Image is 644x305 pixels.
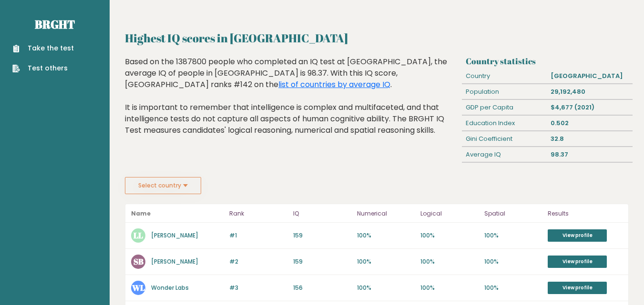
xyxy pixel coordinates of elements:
[357,284,415,292] p: 100%
[229,257,287,266] p: #2
[462,84,547,99] div: Population
[484,284,542,292] p: 100%
[229,231,287,240] p: #1
[131,209,151,217] b: Name
[420,257,479,266] p: 100%
[420,208,479,219] p: Logical
[466,56,629,66] h3: Country statistics
[548,282,607,294] a: View profile
[293,257,351,266] p: 159
[357,231,415,240] p: 100%
[12,43,74,53] a: Take the test
[293,231,351,240] p: 159
[125,30,629,47] h2: Highest IQ scores in [GEOGRAPHIC_DATA]
[462,69,547,84] div: Country
[132,282,145,293] text: WL
[151,284,189,292] a: Wonder Labs
[35,17,75,32] a: Brght
[462,116,547,131] div: Education Index
[151,231,198,239] a: [PERSON_NAME]
[547,116,633,131] div: 0.502
[484,231,542,240] p: 100%
[133,230,143,241] text: LL
[484,257,542,266] p: 100%
[133,256,143,267] text: SB
[547,131,633,147] div: 32.8
[547,147,633,162] div: 98.37
[293,284,351,292] p: 156
[462,131,547,147] div: Gini Coefficient
[293,208,351,219] p: IQ
[462,100,547,115] div: GDP per Capita
[357,257,415,266] p: 100%
[420,284,479,292] p: 100%
[278,79,390,90] a: list of countries by average IQ
[125,177,201,194] button: Select country
[548,256,607,268] a: View profile
[548,229,607,242] a: View profile
[548,208,623,219] p: Results
[125,56,459,150] div: Based on the 1387800 people who completed an IQ test at [GEOGRAPHIC_DATA], the average IQ of peop...
[547,69,633,84] div: [GEOGRAPHIC_DATA]
[229,208,287,219] p: Rank
[229,284,287,292] p: #3
[462,147,547,162] div: Average IQ
[547,84,633,99] div: 29,192,480
[357,208,415,219] p: Numerical
[547,100,633,115] div: $4,677 (2021)
[484,208,542,219] p: Spatial
[12,63,74,73] a: Test others
[420,231,479,240] p: 100%
[151,257,198,266] a: [PERSON_NAME]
